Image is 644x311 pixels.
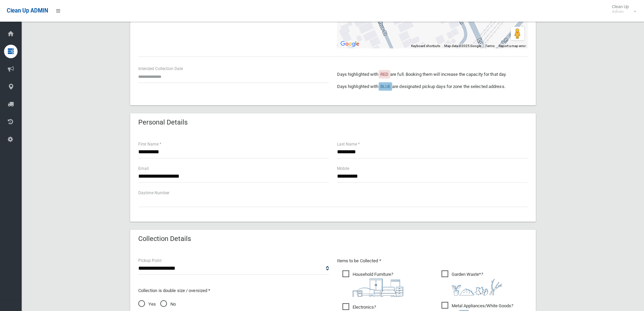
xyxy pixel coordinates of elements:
i: ? [353,272,403,297]
span: Map data ©2025 Google [444,44,481,48]
img: aa9efdbe659d29b613fca23ba79d85cb.png [353,279,403,297]
img: Google [339,40,361,48]
span: No [160,300,176,308]
span: Clean Up [609,4,636,14]
header: Collection Details [130,232,199,245]
button: Drag Pegman onto the map to open Street View [511,27,524,40]
span: Garden Waste* [442,270,502,295]
span: Clean Up ADMIN [7,7,48,14]
a: Terms (opens in new tab) [485,44,495,48]
p: Items to be Collected * [337,257,528,265]
p: Days highlighted with are full. Booking them will increase the capacity for that day. [337,70,528,79]
button: Keyboard shortcuts [411,44,440,48]
small: Admin [612,9,629,14]
header: Personal Details [130,116,196,129]
a: Report a map error [499,44,526,48]
i: ? [452,272,502,295]
a: Open this area in Google Maps (opens a new window) [339,40,361,48]
span: Yes [138,300,156,308]
span: Household Furniture [342,270,403,297]
span: RED [380,72,388,77]
img: 4fd8a5c772b2c999c83690221e5242e0.png [452,279,502,295]
span: BLUE [380,84,390,89]
p: Days highlighted with are designated pickup days for zone the selected address. [337,83,528,91]
p: Collection is double size / oversized * [138,287,329,295]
